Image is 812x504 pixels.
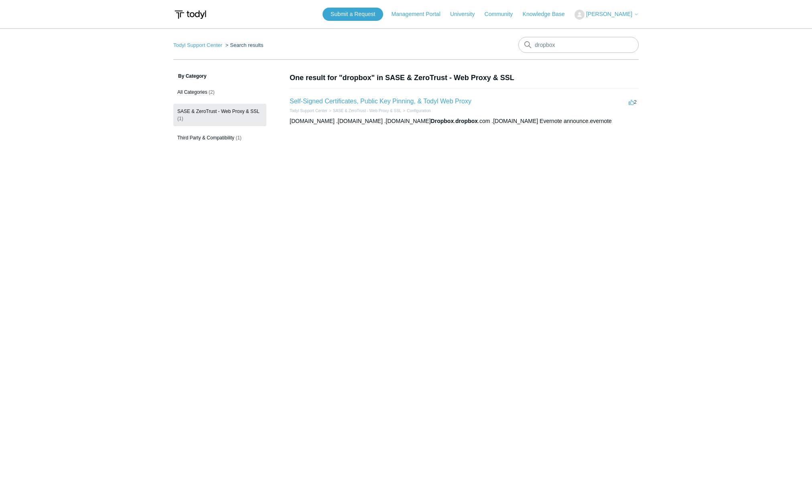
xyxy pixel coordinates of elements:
[290,73,639,83] h1: One result for "dropbox" in SASE & ZeroTrust - Web Proxy & SSL
[173,7,207,22] img: Todyl Support Center Help Center home page
[173,42,222,48] a: Todyl Support Center
[209,89,215,95] span: (2)
[518,37,639,53] input: Search
[290,98,471,105] a: Self-Signed Certificates, Public Key Pinning, & Todyl Web Proxy
[173,85,266,100] a: All Categories (2)
[574,10,639,20] button: [PERSON_NAME]
[290,109,327,113] a: Todyl Support Center
[173,42,224,48] li: Todyl Support Center
[392,10,449,18] a: Management Portal
[224,42,264,48] li: Search results
[173,130,266,145] a: Third Party & Compatibility (1)
[173,104,266,126] a: SASE & ZeroTrust - Web Proxy & SSL (1)
[407,109,430,113] a: Configuration
[485,10,521,18] a: Community
[177,89,207,95] span: All Categories
[290,108,327,114] li: Todyl Support Center
[523,10,573,18] a: Knowledge Base
[401,108,430,114] li: Configuration
[290,117,639,125] div: [DOMAIN_NAME] .[DOMAIN_NAME] .[DOMAIN_NAME] . .com .[DOMAIN_NAME] Evernote announce.evernote
[173,73,266,80] h3: By Category
[327,108,401,114] li: SASE & ZeroTrust - Web Proxy & SSL
[177,135,234,141] span: Third Party & Compatibility
[431,118,454,124] em: Dropbox
[177,109,260,114] span: SASE & ZeroTrust - Web Proxy & SSL
[323,8,383,21] a: Submit a Request
[629,99,637,105] span: 2
[586,11,632,17] span: [PERSON_NAME]
[450,10,483,18] a: University
[333,109,402,113] a: SASE & ZeroTrust - Web Proxy & SSL
[177,116,183,121] span: (1)
[235,135,242,141] span: (1)
[455,118,478,124] em: dropbox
